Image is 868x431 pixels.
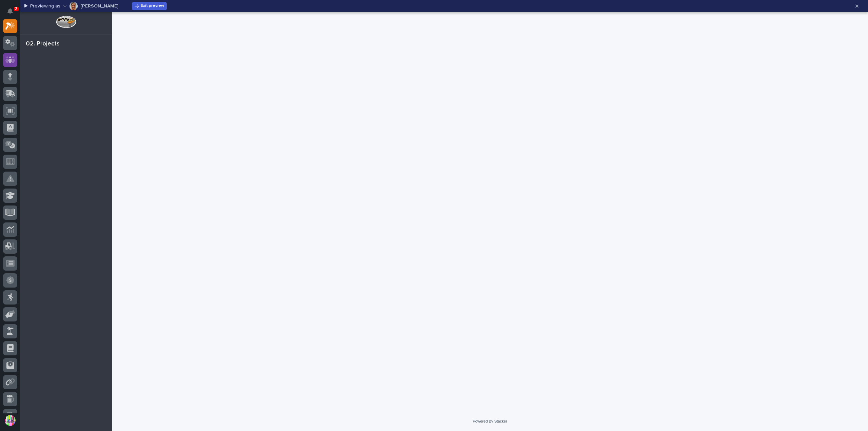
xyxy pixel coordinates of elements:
div: 02. Projects [26,40,60,48]
div: Notifications2 [8,8,17,19]
a: Powered byPylon [786,216,820,221]
p: 2 [15,6,17,11]
button: Kendra Gingerich[PERSON_NAME] [63,1,118,12]
img: Workspace Logo [56,16,76,28]
a: Powered By Stacker [473,419,507,423]
a: Workspace Logo [20,12,112,35]
button: Exit preview [132,2,167,10]
img: Kendra Gingerich [70,2,78,10]
p: Previewing as [30,3,60,9]
button: users-avatar [3,413,17,428]
p: [PERSON_NAME] [80,4,118,8]
span: Pylon [805,216,820,221]
span: Exit preview [141,3,164,9]
button: Notifications [3,4,17,18]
